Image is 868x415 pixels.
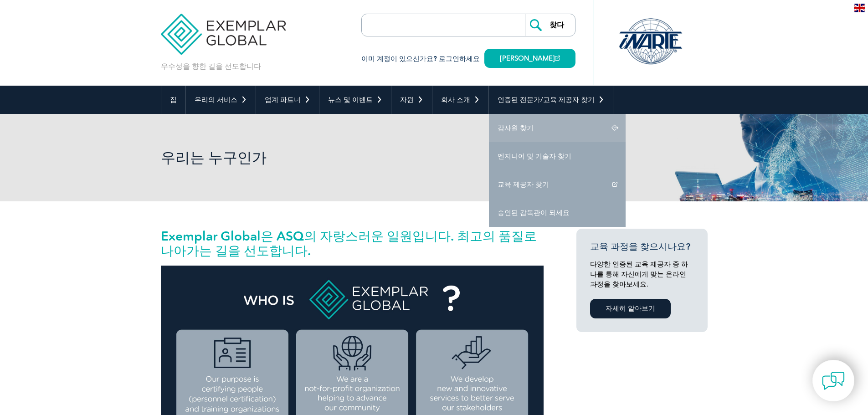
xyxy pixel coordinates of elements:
[161,62,261,71] font: 우수성을 향한 길을 선도합니다
[170,96,177,104] font: 집
[195,96,237,104] font: 우리의 서비스
[400,96,414,104] font: 자원
[590,260,688,288] font: 다양한 인증된 교육 제공자 중 하나를 통해 자신에게 맞는 온라인 과정을 찾아보세요.
[319,86,391,114] a: 뉴스 및 이벤트
[489,199,626,227] a: 승인된 감독관이 되세요
[489,86,613,114] a: 인증된 전문가/교육 제공자 찾기
[161,228,537,258] font: Exemplar Global은 ASQ의 자랑스러운 일원입니다. 최고의 품질로 나아가는 길을 선도합니다.
[606,304,655,313] font: 자세히 알아보기
[432,86,488,114] a: 회사 소개
[161,86,185,114] a: 집
[590,299,671,318] a: 자세히 알아보기
[484,49,575,68] a: [PERSON_NAME]
[328,96,373,104] font: 뉴스 및 이벤트
[256,86,319,114] a: 업계 파트너
[854,4,865,12] img: en
[489,142,626,170] a: 엔지니어 및 기술자 찾기
[590,241,690,252] font: 교육 과정을 찾으시나요?
[498,96,595,104] font: 인증된 전문가/교육 제공자 찾기
[161,149,267,166] font: 우리는 누구인가
[498,152,571,160] font: 엔지니어 및 기술자 찾기
[489,114,626,142] a: 감사원 찾기
[265,96,301,104] font: 업계 파트너
[361,55,480,63] font: 이미 계정이 있으신가요? 로그인하세요
[498,180,549,189] font: 교육 제공자 찾기
[498,209,570,217] font: 승인된 감독관이 되세요
[500,54,555,62] font: [PERSON_NAME]
[525,14,575,36] input: 찾다
[489,170,626,199] a: 교육 제공자 찾기
[186,86,256,114] a: 우리의 서비스
[555,56,560,61] img: open_square.png
[391,86,432,114] a: 자원
[822,369,845,392] img: contact-chat.png
[441,96,470,104] font: 회사 소개
[498,124,534,132] font: 감사원 찾기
